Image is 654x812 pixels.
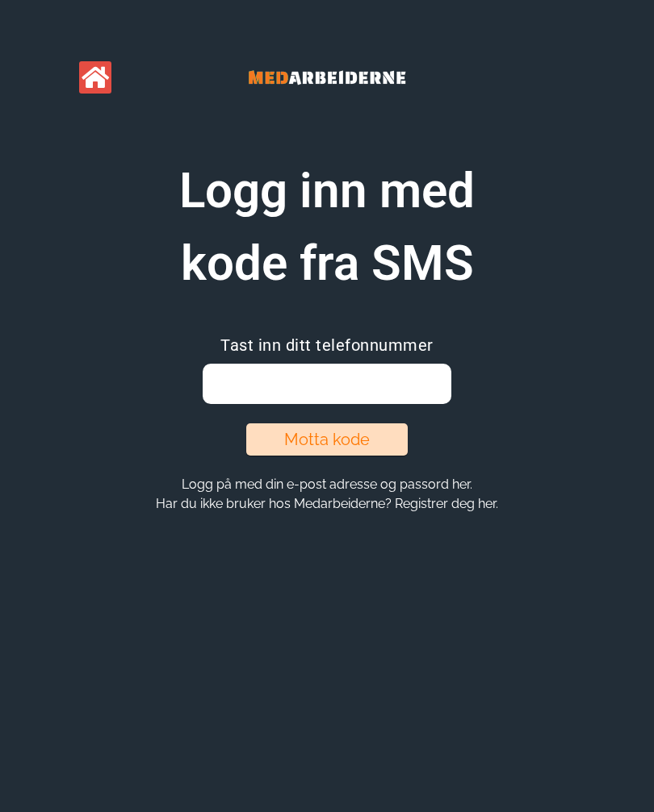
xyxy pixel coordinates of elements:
h1: Logg inn med kode fra SMS [125,155,529,300]
img: Banner [206,48,448,106]
button: Har du ikke bruker hos Medarbeiderne? Registrer deg her. [151,495,503,512]
button: Motta kode [246,423,408,456]
span: Tast inn ditt telefonnummer [220,335,434,355]
button: Logg på med din e-post adresse og passord her. [177,476,477,493]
